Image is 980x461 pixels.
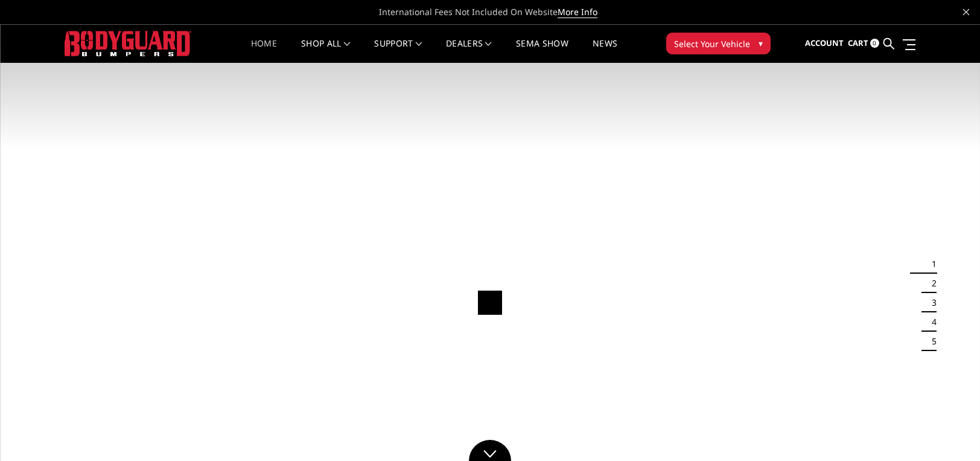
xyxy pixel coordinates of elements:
[924,254,937,274] button: 1 of 5
[251,39,277,63] a: Home
[848,27,879,60] a: Cart 0
[759,37,763,50] span: ▾
[674,37,750,50] span: Select Your Vehicle
[805,37,844,48] span: Account
[924,332,937,351] button: 5 of 5
[446,39,492,63] a: Dealers
[848,37,868,48] span: Cart
[301,39,350,63] a: shop all
[870,39,879,48] span: 0
[558,6,597,18] a: More Info
[65,31,191,56] img: BODYGUARD BUMPERS
[924,293,937,312] button: 3 of 5
[374,39,422,63] a: Support
[516,39,568,63] a: SEMA Show
[469,440,511,461] a: Click to Down
[666,33,771,54] button: Select Your Vehicle
[593,39,617,63] a: News
[805,27,844,60] a: Account
[924,312,937,332] button: 4 of 5
[924,274,937,293] button: 2 of 5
